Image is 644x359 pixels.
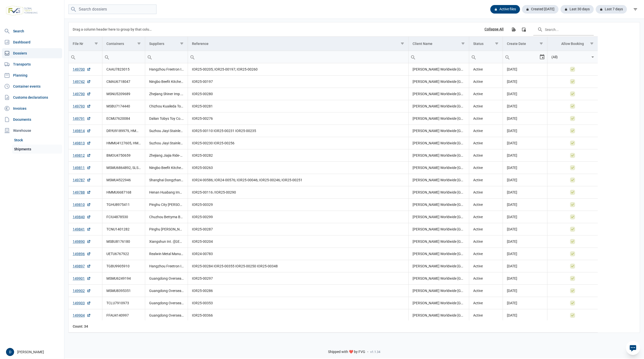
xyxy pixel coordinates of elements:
td: Shanghai Dongzhan International Trade. Co. Ltd., Shenzhen Universal Industrial Co., Ltd. [145,174,188,186]
td: Guangdong Overseas Chinese Enterprises Co., Ltd. [145,272,188,285]
td: Active [469,223,503,235]
div: Search box [188,51,197,63]
span: [DATE] [507,92,517,96]
td: MSMU4522946 [102,174,145,186]
td: Active [469,248,503,260]
a: 149700 [73,67,91,72]
td: Active [469,100,503,112]
input: Filter cell [547,51,590,63]
div: Select [539,51,545,63]
td: Active [469,235,503,248]
td: Realwin Metal Manufacture Company Ltd. [145,248,188,260]
a: 149810 [73,202,91,207]
span: [DATE] [507,116,517,121]
div: Allow Booking [561,42,584,46]
a: 149904 [73,313,91,318]
td: Column Status [469,37,503,51]
input: Filter cell [145,51,188,63]
td: [PERSON_NAME] Worldwide [GEOGRAPHIC_DATA] [408,186,469,199]
td: Henan Huabang Implement & Cooker Co., Ltd. [145,186,188,199]
div: Search box [469,51,478,63]
td: TGHU8975411 [102,199,145,211]
div: Reference [192,42,209,46]
input: Filter cell [469,51,503,63]
div: Active files [490,5,520,14]
td: [PERSON_NAME] Worldwide [GEOGRAPHIC_DATA] [408,137,469,149]
span: Show filter options for column 'Allow Booking' [590,42,594,45]
td: [PERSON_NAME] Worldwide [GEOGRAPHIC_DATA] [408,297,469,309]
td: IOR25-00280 [188,88,408,100]
span: [DATE] [507,276,517,280]
td: IOR25-00297 [188,272,408,285]
td: [PERSON_NAME] Worldwide [GEOGRAPHIC_DATA] [408,76,469,88]
span: [DATE] [507,190,517,194]
a: 149897 [73,264,91,269]
td: Guangdong Overseas Chinese Enterprises Co., Ltd. [145,297,188,309]
button: D [6,348,14,356]
td: IOR25-00299 [188,211,408,223]
td: [PERSON_NAME] Worldwide [GEOGRAPHIC_DATA] [408,112,469,125]
div: Search box [409,51,418,63]
span: [DATE] [507,289,517,293]
td: [PERSON_NAME] Worldwide [GEOGRAPHIC_DATA] [408,125,469,137]
td: [PERSON_NAME] Worldwide [GEOGRAPHIC_DATA] [408,88,469,100]
td: IOR25-00205; IOR25-00197; IOR25-00260 [188,63,408,76]
td: IOR24-00783 [188,248,408,260]
td: MSBU8176180 [102,235,145,248]
td: Filter cell [503,51,547,63]
a: 149903 [73,301,91,306]
td: IOR25-00197 [188,76,408,88]
td: MSMU6249194 [102,272,145,285]
td: Column Allow Booking [547,37,598,51]
td: IOR25-00353 [188,297,408,309]
td: Active [469,137,503,149]
td: ECMU7620084 [102,112,145,125]
td: Pinghu City [PERSON_NAME] Xing Children's Products Co., Ltd. [145,199,188,211]
td: Filter cell [188,51,408,63]
td: Active [469,125,503,137]
span: [DATE] [507,67,517,71]
td: DRYU9189979, HMMU6056692, KOCU4246426 [102,125,145,137]
td: TGBU9905910 [102,260,145,272]
td: [PERSON_NAME] Worldwide [GEOGRAPHIC_DATA] [408,174,469,186]
div: Column Chooser [519,25,528,34]
td: Chuzhou Bettyma Baby Carrier Co., Ltd. [145,211,188,223]
td: Column Suppliers [145,37,188,51]
td: [PERSON_NAME] Worldwide [GEOGRAPHIC_DATA] [408,285,469,297]
td: Filter cell [408,51,469,63]
td: TCNU1401282 [102,223,145,235]
a: Dashboard [2,37,62,47]
span: [DATE] [507,129,517,133]
a: 149901 [73,276,91,281]
td: Active [469,272,503,285]
input: Search dossiers [68,5,156,14]
a: Customs declarations [2,92,62,102]
span: [DATE] [507,178,517,182]
span: [DATE] [507,80,517,84]
td: Active [469,112,503,125]
input: Filter cell [503,51,539,63]
td: [PERSON_NAME] Worldwide [GEOGRAPHIC_DATA] [408,63,469,76]
td: Pinghu [PERSON_NAME] Baby Carrier Co., Ltd. [145,223,188,235]
td: Active [469,174,503,186]
td: HMMU6687168 [102,186,145,199]
div: File Nr [73,42,83,46]
td: Ningbo Beefit Kitchenware Co., Ltd. [145,76,188,88]
td: Filter cell [102,51,145,63]
a: Shipments [12,145,62,154]
div: [PERSON_NAME] [6,348,61,356]
span: Show filter options for column 'Containers' [137,42,141,45]
img: FVG - Global freight forwarding [4,4,40,18]
a: 149791 [73,116,91,121]
td: Hangzhou Freetron Industrial Co., Ltd., Ningbo Wansheng Import and Export Co., Ltd., [GEOGRAPHIC_... [145,260,188,272]
td: Zhejiang Shiner Imp. & Exp. Co., Ltd. [145,88,188,100]
td: [PERSON_NAME] Worldwide [GEOGRAPHIC_DATA] [408,211,469,223]
div: Data grid with 34 rows and 8 columns [69,22,598,333]
span: [DATE] [507,301,517,305]
td: IOR24-00586; IOR24-00576; IOR25-00046; IOR25-00246; IOR25-00251 [188,174,408,186]
div: Search box [145,51,154,63]
a: Dossiers [2,48,62,58]
td: Hangzhou Freetron Industrial Co., Ltd., Ningbo Beefit Kitchenware Co., Ltd., Ningbo Wansheng Impo... [145,63,188,76]
div: Last 30 days [560,5,594,14]
td: Filter cell [547,51,598,63]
